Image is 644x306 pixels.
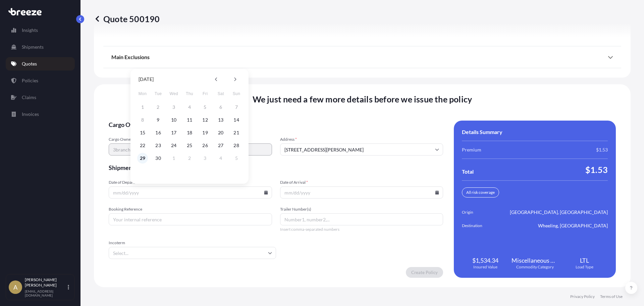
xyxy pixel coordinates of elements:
[184,153,195,164] button: 2
[512,256,558,264] span: Miscellaneous Manufactured Articles
[137,127,148,138] button: 15
[109,207,272,212] span: Booking Reference
[215,153,226,164] button: 4
[168,127,179,138] button: 17
[231,153,242,164] button: 5
[109,137,272,142] span: Cargo Owner Name
[215,115,226,125] button: 13
[25,289,66,297] p: [EMAIL_ADDRESS][DOMAIN_NAME]
[22,77,38,84] p: Policies
[253,94,472,104] span: We just need a few more details before we issue the policy
[570,294,595,299] a: Privacy Policy
[200,127,211,138] button: 19
[231,140,242,151] button: 28
[109,247,276,259] input: Select...
[516,264,554,270] span: Commodity Category
[111,54,150,60] span: Main Exclusions
[600,294,623,299] a: Terms of Use
[280,137,443,142] span: Address
[109,180,272,185] span: Date of Departure
[280,180,443,185] span: Date of Arrival
[585,164,608,175] span: $1.53
[473,264,497,270] span: Insured Value
[462,168,474,175] span: Total
[22,44,44,50] p: Shipments
[215,140,226,151] button: 27
[137,140,148,151] button: 22
[183,87,196,100] span: Thursday
[200,153,211,164] button: 3
[109,164,443,172] span: Shipment details
[280,186,443,199] input: mm/dd/yyyy
[111,49,613,65] div: Main Exclusions
[6,107,75,121] a: Invoices
[168,140,179,151] button: 24
[280,227,443,232] span: Insert comma-separated numbers
[109,121,443,129] span: Cargo Owner Details
[25,277,66,288] p: [PERSON_NAME] [PERSON_NAME]
[462,129,502,135] span: Details Summary
[215,87,227,100] span: Saturday
[200,140,211,151] button: 26
[215,127,226,138] button: 20
[22,94,36,101] p: Claims
[6,24,75,37] a: Insights
[462,187,499,198] div: All risk coverage
[510,209,608,216] span: [GEOGRAPHIC_DATA], [GEOGRAPHIC_DATA]
[6,74,75,87] a: Policies
[580,256,589,264] span: LTL
[596,146,608,153] span: $1.53
[199,87,211,100] span: Friday
[109,213,272,225] input: Your internal reference
[168,153,179,164] button: 1
[22,60,37,67] p: Quotes
[153,115,164,125] button: 9
[472,256,498,264] span: $1,534.34
[576,264,593,270] span: Load Type
[94,13,160,24] p: Quote 500190
[168,115,179,125] button: 10
[6,40,75,54] a: Shipments
[139,75,154,83] div: [DATE]
[462,209,499,216] span: Origin
[230,87,243,100] span: Sunday
[462,222,499,229] span: Destination
[6,57,75,71] a: Quotes
[153,140,164,151] button: 23
[109,186,272,199] input: mm/dd/yyyy
[137,153,148,164] button: 29
[184,115,195,125] button: 11
[406,267,443,278] button: Create Policy
[153,127,164,138] button: 16
[411,269,438,276] p: Create Policy
[22,27,38,34] p: Insights
[137,87,149,100] span: Monday
[184,140,195,151] button: 25
[153,153,164,164] button: 30
[280,207,443,212] span: Trailer Number(s)
[13,284,17,291] span: A
[152,87,164,100] span: Tuesday
[109,240,276,246] span: Incoterm
[200,115,211,125] button: 12
[168,87,180,100] span: Wednesday
[231,115,242,125] button: 14
[280,213,443,225] input: Number1, number2,...
[231,127,242,138] button: 21
[184,127,195,138] button: 18
[22,111,39,118] p: Invoices
[280,143,443,156] input: Cargo owner address
[6,91,75,104] a: Claims
[462,146,481,153] span: Premium
[538,222,608,229] span: Wheeling, [GEOGRAPHIC_DATA]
